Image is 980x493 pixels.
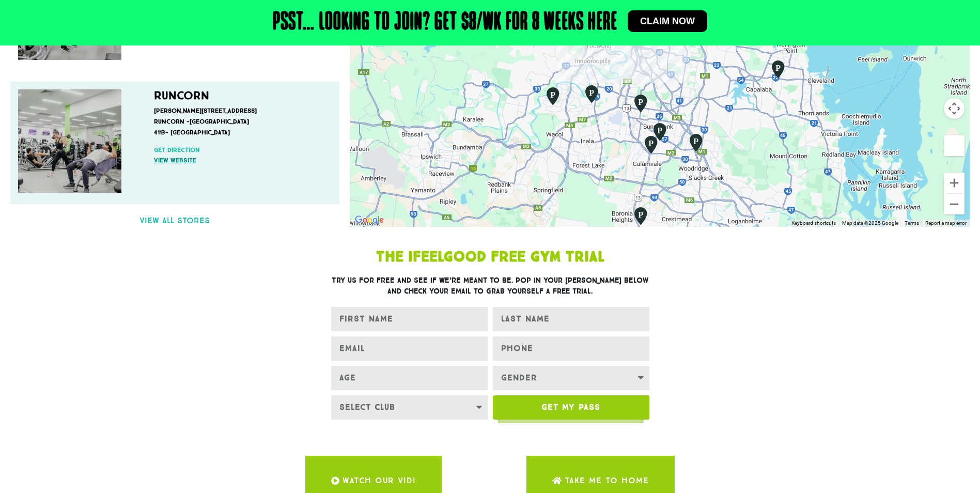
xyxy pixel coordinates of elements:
[331,366,488,390] input: Age
[944,173,965,193] button: Zoom in
[331,336,488,361] input: EMAIL
[925,220,967,226] a: Report a map error
[791,220,836,227] button: Keyboard shortcuts
[154,105,326,138] p: [PERSON_NAME][STREET_ADDRESS] Runcorn -[GEOGRAPHIC_DATA] 4113- [GEOGRAPHIC_DATA]
[628,10,707,32] a: Claim now
[769,59,787,79] div: Alexandra Hills
[493,307,649,331] input: LAST NAME
[651,122,668,142] div: Runcorn
[642,135,660,155] div: Calamvale
[352,213,386,227] a: Click to see this area on Google Maps
[541,403,600,411] span: Get My Pass
[632,94,649,113] div: Coopers Plains
[10,214,339,227] a: View all stores
[640,17,695,26] span: Claim now
[544,86,562,106] div: Middle Park
[493,336,649,361] input: Only numbers and phone characters (#, -, *, etc) are accepted.
[944,135,965,156] button: Drag Pegman onto the map to open Street View
[687,133,705,152] div: Underwood
[273,10,617,35] h2: Psst… Looking to join? Get $8/wk for 8 weeks here
[493,395,649,420] button: Get My Pass
[632,206,649,226] div: Park Ridge
[331,275,649,297] h3: Try us for free and see if we’re meant to be. Pop in your [PERSON_NAME] below and check your emai...
[154,156,326,165] a: View website
[331,307,649,425] form: New Form
[944,194,965,214] button: Zoom out
[352,213,386,227] img: Google
[842,220,898,226] span: Map data ©2025 Google
[154,88,209,102] a: Runcorn
[905,220,919,226] a: Terms (opens in new tab)
[583,84,600,104] div: Oxley
[331,307,488,331] input: FIRST NAME
[263,250,718,265] h1: The IfeelGood Free Gym Trial
[154,145,326,155] a: Get direction
[944,98,965,119] button: Map camera controls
